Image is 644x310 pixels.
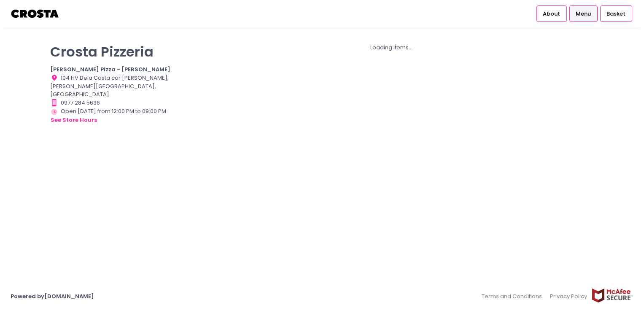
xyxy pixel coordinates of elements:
[606,10,625,18] span: Basket
[50,74,178,99] div: 104 HV Dela Costa cor [PERSON_NAME], [PERSON_NAME][GEOGRAPHIC_DATA], [GEOGRAPHIC_DATA]
[50,116,97,125] button: see store hours
[11,6,60,21] img: logo
[482,288,546,305] a: Terms and Conditions
[11,292,94,300] a: Powered by[DOMAIN_NAME]
[50,107,178,125] div: Open [DATE] from 12:00 PM to 09:00 PM
[50,99,178,107] div: 0977 284 5636
[189,43,594,52] div: Loading items...
[536,5,567,22] a: About
[50,65,170,73] b: [PERSON_NAME] Pizza - [PERSON_NAME]
[569,5,598,22] a: Menu
[50,43,178,60] p: Crosta Pizzeria
[546,288,592,305] a: Privacy Policy
[543,10,560,18] span: About
[576,10,591,18] span: Menu
[591,288,633,303] img: mcafee-secure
